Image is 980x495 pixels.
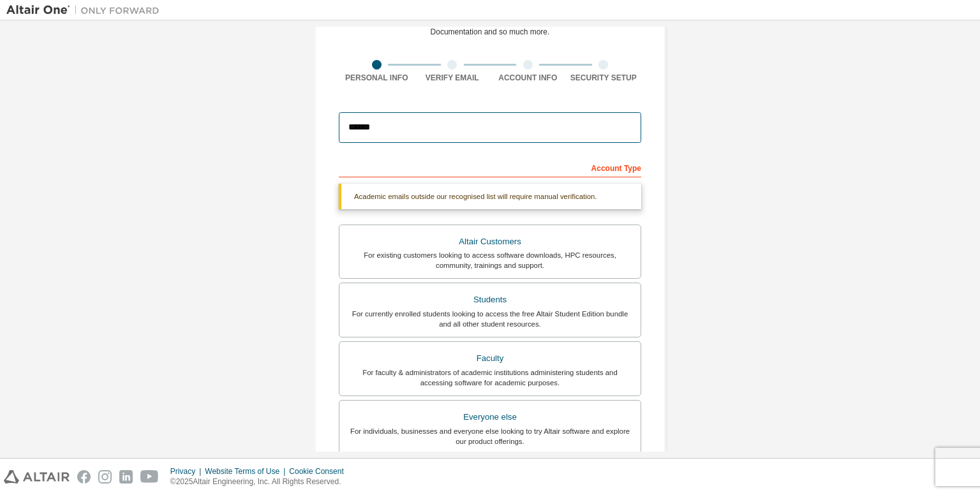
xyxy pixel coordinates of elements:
[566,73,642,83] div: Security Setup
[170,466,205,477] div: Privacy
[4,470,70,484] img: altair_logo.svg
[339,73,415,83] div: Personal Info
[98,470,112,484] img: instagram.svg
[490,73,566,83] div: Account Info
[406,17,574,37] div: For Free Trials, Licenses, Downloads, Learning & Documentation and so much more.
[347,291,633,309] div: Students
[205,466,289,477] div: Website Terms of Use
[6,4,166,17] img: Altair One
[415,73,491,83] div: Verify Email
[347,233,633,251] div: Altair Customers
[347,309,633,329] div: For currently enrolled students looking to access the free Altair Student Edition bundle and all ...
[170,477,352,487] p: © 2025 Altair Engineering, Inc. All Rights Reserved.
[347,426,633,447] div: For individuals, businesses and everyone else looking to try Altair software and explore our prod...
[347,350,633,367] div: Faculty
[119,470,133,484] img: linkedin.svg
[347,408,633,426] div: Everyone else
[339,157,641,177] div: Account Type
[77,470,91,484] img: facebook.svg
[339,184,641,209] div: Academic emails outside our recognised list will require manual verification.
[347,367,633,388] div: For faculty & administrators of academic institutions administering students and accessing softwa...
[140,470,159,484] img: youtube.svg
[289,466,351,477] div: Cookie Consent
[347,250,633,270] div: For existing customers looking to access software downloads, HPC resources, community, trainings ...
